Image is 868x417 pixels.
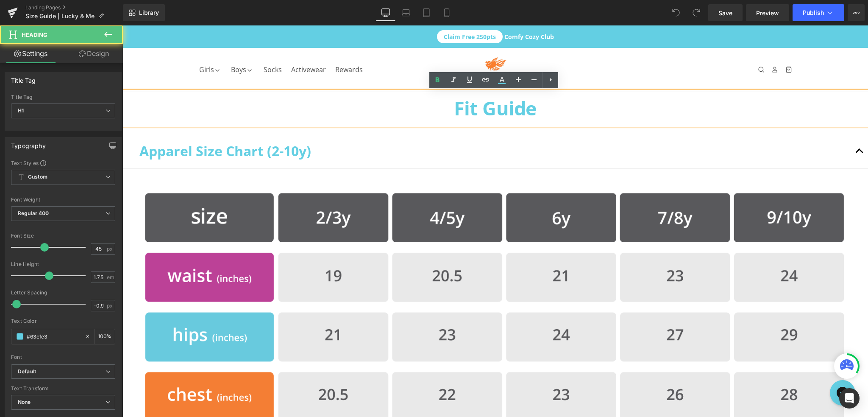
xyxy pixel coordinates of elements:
a: Socks [137,29,165,59]
span: Claim Free 250pts [314,5,380,18]
b: Regular 400 [18,210,49,216]
div: Font Size [11,233,115,239]
div: Font Weight [11,197,115,203]
div: Typography [11,137,46,149]
div: Line Height [11,261,115,267]
div: Title Tag [11,72,36,84]
a: Rewards [209,29,241,59]
img: Lucky & Me [357,32,389,57]
span: px [107,303,114,308]
div: Letter Spacing [11,290,115,296]
strong: Apparel Size Chart (2-10y) [17,116,189,134]
button: Undo [668,4,684,21]
a: Design [63,44,125,63]
button: Redo [688,4,705,21]
b: Custom [28,174,47,181]
div: Open Intercom Messenger [839,388,860,409]
div: % [95,329,115,344]
div: Font [11,354,115,360]
button: More [848,4,865,21]
b: H1 [18,107,24,114]
span: Preview [756,8,779,17]
ul: New Main Menu [76,29,241,59]
div: Title Tag [11,94,115,100]
a: Activewear [165,29,209,59]
b: None [18,399,31,405]
a: Girls [76,29,107,59]
a: Laptop [396,4,416,21]
span: Library [139,9,159,17]
a: Mobile [437,4,457,21]
div: Text Styles [11,160,115,166]
a: Tablet [416,4,437,21]
iframe: Gorgias live chat messenger [703,352,737,383]
a: Boys [105,29,139,59]
span: Size Guide | Lucky & Me [25,13,95,20]
input: Color [27,332,81,341]
span: Heading [22,31,47,38]
div: Text Color [11,318,115,324]
a: Desktop [376,4,396,21]
div: Text Transform [11,386,115,392]
button: Publish [793,4,844,21]
a: Landing Pages [25,4,123,11]
span: px [107,246,114,252]
span: Comfy Cozy Club [76,7,670,16]
a: Preview [746,4,789,21]
span: Save [718,8,732,17]
i: Default [18,368,36,375]
span: em [107,274,114,280]
a: New Library [123,4,165,21]
span: Publish [803,9,824,16]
